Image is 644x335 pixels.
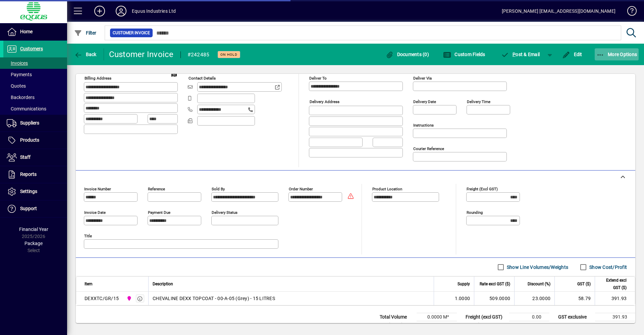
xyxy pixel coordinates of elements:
[74,52,97,57] span: Back
[458,280,470,288] span: Supply
[555,321,595,329] td: GST
[595,313,635,321] td: 391.93
[384,48,431,60] button: Documents (0)
[595,321,635,329] td: 58.79
[109,49,174,60] div: Customer Invoice
[148,210,170,215] mat-label: Payment due
[20,206,37,211] span: Support
[7,106,46,111] span: Communications
[498,48,543,60] button: Post & Email
[84,187,111,191] mat-label: Invoice number
[514,292,554,305] td: 23.0000
[20,154,31,160] span: Staff
[20,46,43,51] span: Customers
[212,187,225,191] mat-label: Sold by
[455,295,470,302] span: 1.0000
[443,52,485,57] span: Custom Fields
[125,295,132,302] span: 2N NORTHERN
[7,60,28,66] span: Invoices
[3,115,67,132] a: Suppliers
[3,183,67,200] a: Settings
[20,120,39,126] span: Suppliers
[7,72,32,77] span: Payments
[480,280,510,288] span: Rate excl GST ($)
[467,187,498,191] mat-label: Freight (excl GST)
[505,264,568,271] label: Show Line Volumes/Weights
[554,292,595,305] td: 58.79
[462,313,509,321] td: Freight (excl GST)
[562,52,582,57] span: Edit
[132,6,176,16] div: Equus Industries Ltd
[622,1,636,23] a: Knowledge Base
[289,187,313,191] mat-label: Order number
[467,99,490,104] mat-label: Delivery time
[24,241,43,246] span: Package
[110,5,132,17] button: Profile
[20,172,37,177] span: Reports
[501,52,540,57] span: ost & Email
[309,76,327,81] mat-label: Deliver To
[560,48,584,60] button: Edit
[513,52,516,57] span: P
[509,313,549,321] td: 0.00
[3,103,67,114] a: Communications
[413,99,436,104] mat-label: Delivery date
[220,52,237,57] span: On hold
[20,29,33,34] span: Home
[148,187,165,191] mat-label: Reference
[3,80,67,92] a: Quotes
[67,48,104,60] app-page-header-button: Back
[441,48,487,60] button: Custom Fields
[588,264,627,271] label: Show Cost/Profit
[3,57,67,69] a: Invoices
[169,69,179,80] a: View on map
[595,292,635,305] td: 391.93
[84,234,92,238] mat-label: Title
[3,132,67,149] a: Products
[72,27,98,39] button: Filter
[509,321,549,329] td: 0.00
[212,210,237,215] mat-label: Delivery status
[596,52,637,57] span: More Options
[85,295,119,302] div: DEXXTC/GR/15
[577,280,591,288] span: GST ($)
[3,149,67,166] a: Staff
[153,280,173,288] span: Description
[502,6,615,16] div: [PERSON_NAME] [EMAIL_ADDRESS][DOMAIN_NAME]
[376,313,417,321] td: Total Volume
[3,92,67,103] a: Backorders
[376,321,417,329] td: Total Weight
[385,52,429,57] span: Documents (0)
[84,210,106,215] mat-label: Invoice date
[413,76,432,81] mat-label: Deliver via
[528,280,550,288] span: Discount (%)
[7,95,35,100] span: Backorders
[72,48,98,60] button: Back
[187,49,210,60] div: #242485
[7,83,26,89] span: Quotes
[3,166,67,183] a: Reports
[89,5,110,17] button: Add
[417,313,457,321] td: 0.0000 M³
[413,146,444,151] mat-label: Courier Reference
[595,48,639,60] button: More Options
[599,277,627,291] span: Extend excl GST ($)
[478,295,510,302] div: 509.0000
[467,210,483,215] mat-label: Rounding
[372,187,402,191] mat-label: Product location
[19,227,48,232] span: Financial Year
[3,69,67,80] a: Payments
[153,295,275,302] span: CHEVALINE DEXX TOPCOAT - 00-A-05 (Grey) - 15 LITRES
[413,123,434,128] mat-label: Instructions
[3,23,67,40] a: Home
[462,321,509,329] td: Rounding
[113,30,150,36] span: Customer Invoice
[20,137,39,143] span: Products
[555,313,595,321] td: GST exclusive
[74,30,97,36] span: Filter
[20,189,37,194] span: Settings
[417,321,457,329] td: 0.0000 Kg
[85,280,93,288] span: Item
[3,200,67,217] a: Support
